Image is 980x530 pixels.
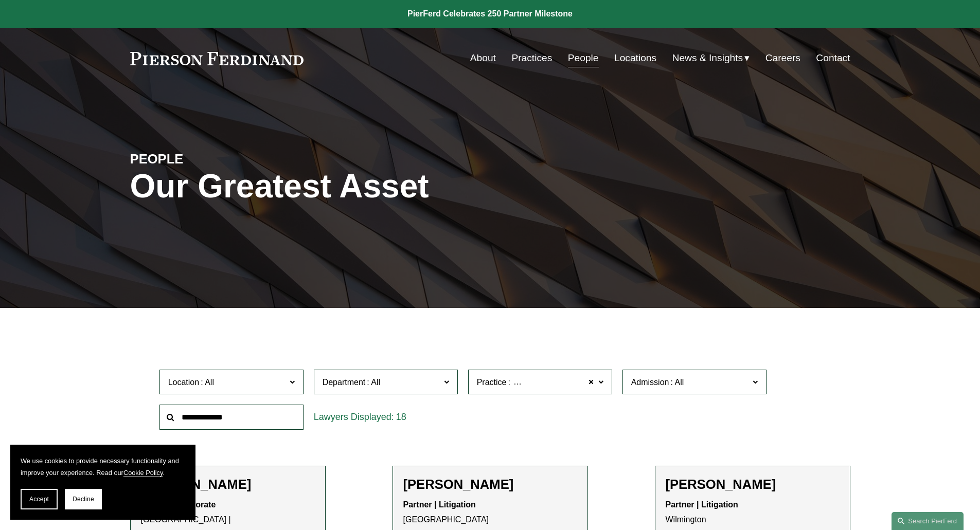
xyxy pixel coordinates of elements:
[168,378,200,387] span: Location
[73,496,94,503] span: Decline
[666,498,840,527] p: Wilmington
[123,469,163,477] a: Cookie Policy
[568,48,599,68] a: People
[892,512,964,530] a: Search this site
[141,477,315,492] h2: [PERSON_NAME]
[130,151,310,167] h4: PEOPLE
[130,168,610,205] h1: Our Greatest Asset
[614,48,656,68] a: Locations
[21,489,58,509] button: Accept
[511,48,552,68] a: Practices
[666,477,840,492] h2: [PERSON_NAME]
[403,498,577,527] p: [GEOGRAPHIC_DATA]
[672,49,743,67] span: News & Insights
[21,455,185,479] p: We use cookies to provide necessary functionality and improve your experience. Read our .
[29,496,49,503] span: Accept
[666,500,738,509] strong: Partner | Litigation
[470,48,496,68] a: About
[512,376,717,389] span: Bankruptcy, Financial Restructuring, and Reorganization
[323,378,366,387] span: Department
[403,500,476,509] strong: Partner | Litigation
[477,378,507,387] span: Practice
[396,412,406,422] span: 18
[672,48,750,68] a: folder dropdown
[403,477,577,492] h2: [PERSON_NAME]
[816,48,850,68] a: Contact
[10,445,195,520] section: Cookie banner
[631,378,669,387] span: Admission
[65,489,102,509] button: Decline
[765,48,800,68] a: Careers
